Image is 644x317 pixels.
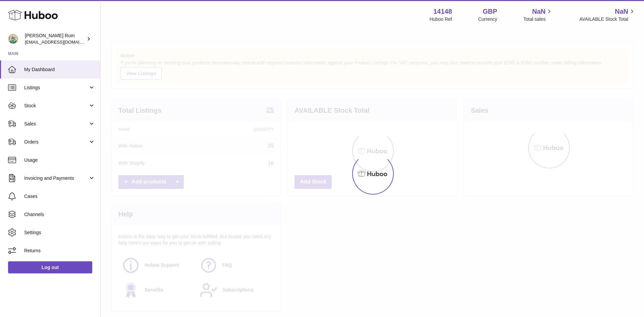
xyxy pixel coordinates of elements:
a: NaN Total sales [523,7,553,22]
span: Stock [24,103,88,109]
img: mail@bartirum.wales [8,34,18,44]
span: Usage [24,157,95,163]
div: Huboo Ref [430,16,452,22]
span: Channels [24,211,95,218]
a: NaN AVAILABLE Stock Total [579,7,636,22]
span: Orders [24,139,88,145]
div: Currency [478,16,497,22]
span: Listings [24,85,88,91]
a: Log out [8,261,92,273]
span: Cases [24,193,95,200]
span: Sales [24,121,88,127]
span: My Dashboard [24,66,95,73]
span: [EMAIL_ADDRESS][DOMAIN_NAME] [25,39,99,45]
span: AVAILABLE Stock Total [579,16,636,22]
span: Invoicing and Payments [24,175,88,181]
span: NaN [532,7,545,16]
strong: 14148 [433,7,452,16]
span: Settings [24,229,95,236]
div: [PERSON_NAME] Rum [25,33,85,45]
span: Returns [24,248,95,254]
span: NaN [615,7,628,16]
span: Total sales [523,16,553,22]
strong: GBP [483,7,497,16]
